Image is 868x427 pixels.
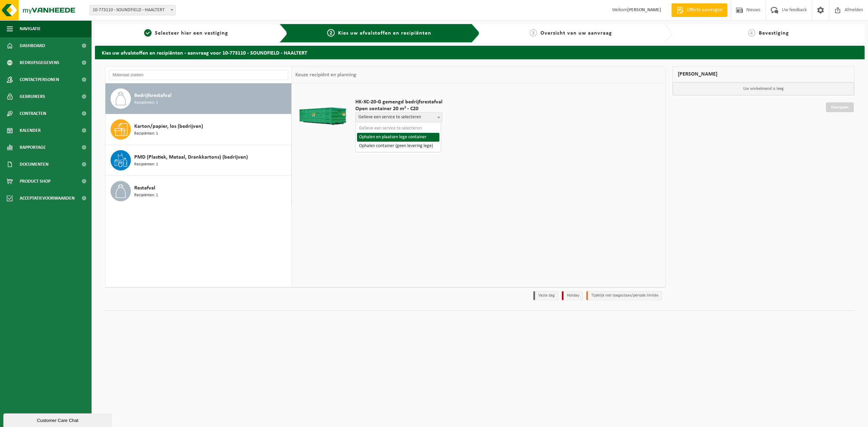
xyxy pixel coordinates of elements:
span: 3 [530,29,537,37]
span: PMD (Plastiek, Metaal, Drankkartons) (bedrijven) [134,153,248,161]
li: Ophalen en plaatsen lege container [357,133,439,142]
span: 2 [327,29,335,37]
span: Acceptatievoorwaarden [20,190,75,207]
span: Contracten [20,105,46,122]
button: PMD (Plastiek, Metaal, Drankkartons) (bedrijven) Recipiënten: 1 [105,145,292,176]
iframe: chat widget [3,412,113,427]
span: Recipiënten: 1 [134,192,158,199]
span: Navigatie [20,20,41,37]
span: Open container 20 m³ - C20 [355,105,442,112]
span: Dashboard [20,37,45,54]
span: 1 [144,29,152,37]
button: Restafval Recipiënten: 1 [105,176,292,206]
span: Kies uw afvalstoffen en recipiënten [338,30,431,36]
span: Product Shop [20,173,51,190]
span: Recipiënten: 1 [134,100,158,106]
div: Keuze recipiënt en planning [292,66,360,83]
span: 10-773110 - SOUNDFIELD - HAALTERT [90,5,175,15]
span: Gelieve een service te selecteren [356,113,442,122]
span: Recipiënten: 1 [134,130,158,137]
span: Restafval [134,184,155,192]
span: 10-773110 - SOUNDFIELD - HAALTERT [90,5,176,15]
li: Tijdelijk niet toegestaan/période limitée [586,291,662,300]
div: [PERSON_NAME] [672,66,855,82]
span: Contactpersonen [20,71,59,88]
button: Karton/papier, los (bedrijven) Recipiënten: 1 [105,114,292,145]
span: Selecteer hier een vestiging [155,30,228,36]
a: Doorgaan [826,102,854,112]
li: Gelieve een service te selecteren [357,124,439,133]
strong: [PERSON_NAME] [627,7,661,13]
span: Karton/papier, los (bedrijven) [134,122,203,130]
span: Gelieve een service te selecteren [355,112,442,122]
span: Overzicht van uw aanvraag [540,30,612,36]
span: Gebruikers [20,88,45,105]
span: HK-XC-20-G gemengd bedrijfsrestafval [355,99,442,105]
span: Documenten [20,156,48,173]
span: Bevestiging [759,30,789,36]
span: Bedrijfsrestafval [134,91,172,100]
li: Ophalen container (geen levering lege) [357,142,439,150]
input: Materiaal zoeken [109,70,288,80]
a: 1Selecteer hier een vestiging [98,29,274,37]
span: Bedrijfsgegevens [20,54,59,71]
span: Kalender [20,122,41,139]
li: Vaste dag [533,291,558,300]
h2: Kies uw afvalstoffen en recipiënten - aanvraag voor 10-773110 - SOUNDFIELD - HAALTERT [95,46,865,59]
span: Recipiënten: 1 [134,161,158,168]
button: Bedrijfsrestafval Recipiënten: 1 [105,83,292,114]
a: Offerte aanvragen [671,3,727,17]
p: Uw winkelmand is leeg [673,82,854,95]
li: Holiday [562,291,583,300]
span: 4 [748,29,755,37]
span: Rapportage [20,139,46,156]
span: Offerte aanvragen [685,7,724,14]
